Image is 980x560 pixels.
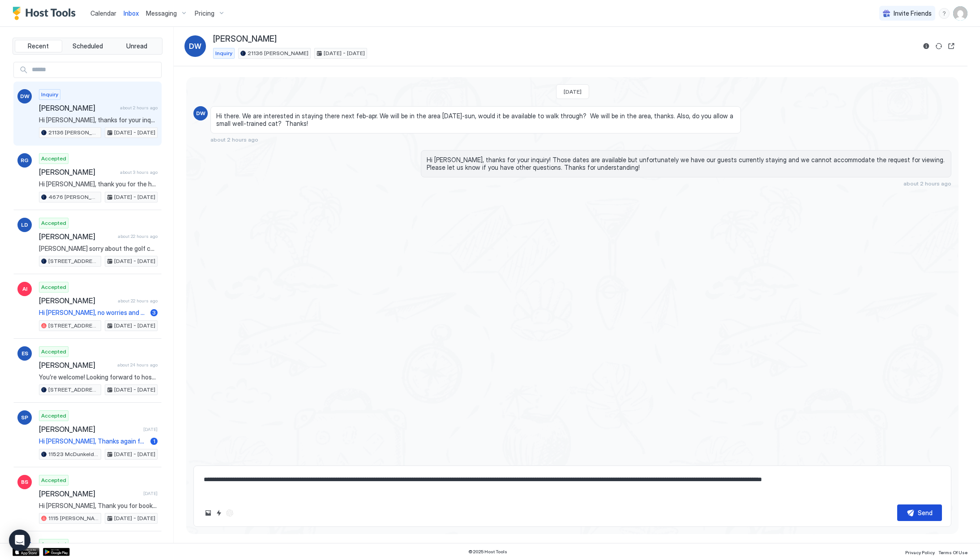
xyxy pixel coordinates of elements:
span: Accepted [41,540,66,548]
span: about 22 hours ago [118,298,158,304]
span: about 2 hours ago [120,105,158,111]
span: Hi [PERSON_NAME], thanks for your inquiry! Those dates are available but unfortunately we have ou... [39,116,158,124]
span: [PERSON_NAME] [39,296,114,305]
span: 1115 [PERSON_NAME] View Ct [PERSON_NAME] 3BR Retreat in [GEOGRAPHIC_DATA]’s [GEOGRAPHIC_DATA] [48,514,99,522]
span: [DATE] - [DATE] [114,193,155,201]
span: ES [21,349,28,358]
span: [DATE] - [DATE] [114,322,155,330]
div: Send [918,508,933,517]
span: about 2 hours ago [210,136,258,143]
div: tab-group [13,38,163,55]
span: Accepted [41,412,66,420]
span: [DATE] [143,491,158,496]
span: [DATE] [143,426,158,432]
span: [PERSON_NAME] sorry about the golf cart. If you would like to stay again (after cart is fixed) We... [39,245,158,253]
span: [PERSON_NAME] [39,361,114,370]
span: [DATE] - [DATE] [114,450,155,458]
span: Accepted [41,348,66,356]
button: Reservation information [921,41,932,52]
span: Accepted [41,155,66,163]
span: Hi [PERSON_NAME], thanks for your inquiry! Those dates are available but unfortunately we have ou... [427,156,946,172]
span: Hi [PERSON_NAME], no worries and thank you for the heads up! We hope you come back in the future!... [39,309,147,317]
span: about 2 hours ago [903,180,951,187]
span: [DATE] [564,88,582,95]
span: 21136 [PERSON_NAME] [248,49,308,57]
a: Google Play Store [43,548,70,556]
span: DW [20,92,30,100]
span: Pricing [195,9,214,17]
span: [DATE] - [DATE] [114,257,155,265]
a: App Store [13,548,39,556]
span: about 22 hours ago [118,233,158,239]
button: Unread [113,40,160,52]
span: © 2025 Host Tools [468,549,507,555]
span: [PERSON_NAME] [39,232,114,241]
span: 11523 McDunkeld Dr [48,450,99,458]
span: [PERSON_NAME] [39,489,140,498]
button: Sync reservation [933,41,944,52]
button: Recent [15,40,62,52]
div: Open Intercom Messenger [9,530,30,551]
span: 21136 [PERSON_NAME] [48,129,99,137]
span: Hi there. We are interested in staying there next feb-apr. We will be in the area [DATE]-sun, wou... [216,112,735,128]
a: Inbox [124,9,139,18]
span: about 3 hours ago [120,169,158,175]
span: [STREET_ADDRESS][PERSON_NAME] [48,322,99,330]
input: Input Field [28,62,161,78]
span: You’re welcome! Looking forward to hosting you! [39,373,158,381]
span: Terms Of Use [938,550,967,555]
span: Accepted [41,219,66,227]
div: User profile [953,6,967,21]
span: Calendar [90,9,116,17]
span: Unread [126,42,147,50]
span: [PERSON_NAME] [39,168,116,177]
span: DW [196,109,205,117]
span: Scheduled [73,42,103,50]
button: Scheduled [64,40,111,52]
a: Calendar [90,9,116,18]
span: Inquiry [41,90,58,99]
span: [PERSON_NAME] [39,425,140,434]
button: Send [897,504,942,521]
span: Inquiry [215,49,232,57]
span: Accepted [41,283,66,291]
span: BS [21,478,28,486]
span: Hi [PERSON_NAME], thank you for the heada up and we hope you come back in the future! Safe travels! [39,180,158,188]
span: 3 [152,309,156,316]
a: Terms Of Use [938,547,967,556]
span: [DATE] - [DATE] [114,129,155,137]
span: [PERSON_NAME] [213,34,277,44]
span: Hi [PERSON_NAME], Thanks again for booking our place and being such a great guest! We just left y... [39,437,147,445]
a: Host Tools Logo [13,7,80,20]
span: RG [21,156,29,164]
button: Quick reply [214,508,224,518]
div: menu [939,8,950,19]
span: Inbox [124,9,139,17]
span: 1 [153,438,155,444]
span: Hi [PERSON_NAME], Thank you for booking our home! We are looking forward to hosting you! I'll sen... [39,502,158,510]
span: Accepted [41,476,66,484]
span: [STREET_ADDRESS][PERSON_NAME] [48,386,99,394]
span: LD [21,221,28,229]
span: about 24 hours ago [117,362,158,368]
span: DW [189,41,201,52]
span: Recent [28,42,49,50]
span: [DATE] - [DATE] [114,386,155,394]
span: 4676 [PERSON_NAME] [48,193,99,201]
button: Upload image [203,508,214,518]
button: Open reservation [946,41,957,52]
span: [DATE] - [DATE] [114,514,155,522]
span: [PERSON_NAME] [39,103,116,112]
span: Messaging [146,9,177,17]
span: [STREET_ADDRESS] [48,257,99,265]
span: [DATE] - [DATE] [324,49,365,57]
span: Privacy Policy [905,550,935,555]
span: SP [21,414,28,422]
span: Invite Friends [894,9,932,17]
span: AI [22,285,27,293]
a: Privacy Policy [905,547,935,556]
